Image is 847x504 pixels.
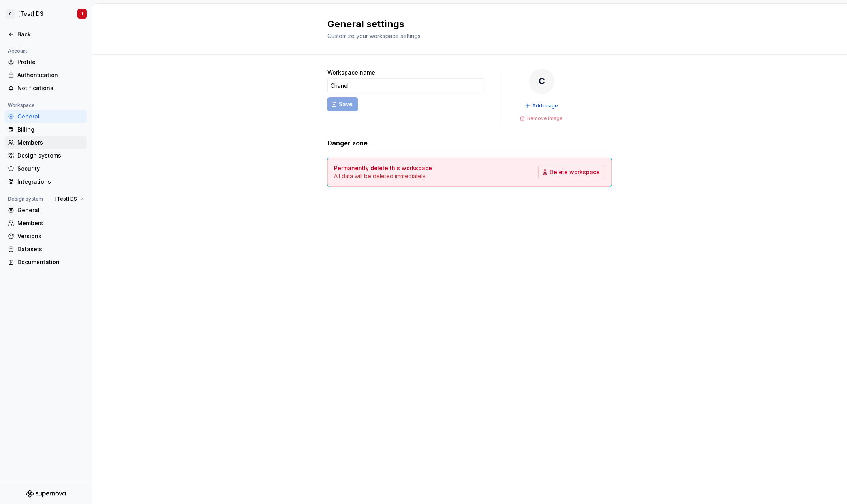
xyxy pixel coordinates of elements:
div: General [17,206,84,214]
button: Delete workspace [538,165,605,179]
label: Workspace name [327,69,375,77]
div: Back [17,30,84,38]
a: General [5,110,87,123]
div: Versions [17,232,84,240]
div: Datasets [17,245,84,253]
div: General [17,113,84,120]
svg: Supernova Logo [26,490,66,498]
span: [Test] DS [55,196,77,202]
a: Billing [5,123,87,136]
h3: Danger zone [327,138,368,148]
div: Billing [17,126,84,134]
div: Design systems [17,152,84,160]
div: Account [5,46,30,56]
div: Design system [5,194,46,204]
a: General [5,204,87,216]
div: C [529,69,554,94]
div: I [82,11,83,17]
a: Members [5,217,87,229]
a: Security [5,162,87,175]
div: Workspace [5,101,38,110]
a: Documentation [5,256,87,269]
a: Members [5,136,87,149]
div: Members [17,139,84,147]
div: Members [17,219,84,227]
div: C [6,9,15,19]
button: Add image [522,100,562,111]
a: Notifications [5,82,87,94]
a: Authentication [5,69,87,81]
div: Integrations [17,178,84,186]
h2: General settings [327,18,602,30]
span: Customize your workspace settings. [327,32,422,39]
a: Back [5,28,87,41]
div: Notifications [17,84,84,92]
a: Versions [5,230,87,243]
h4: Permanently delete this workspace [334,164,432,172]
div: Profile [17,58,84,66]
div: [Test] DS [18,10,43,18]
a: Profile [5,56,87,68]
div: Authentication [17,71,84,79]
div: Security [17,165,84,173]
span: Add image [532,103,558,109]
button: C[Test] DSI [2,5,90,23]
p: All data will be deleted immediately. [334,172,432,180]
span: Delete workspace [550,168,600,176]
a: Datasets [5,243,87,256]
a: Integrations [5,175,87,188]
a: Design systems [5,149,87,162]
div: Documentation [17,258,84,266]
